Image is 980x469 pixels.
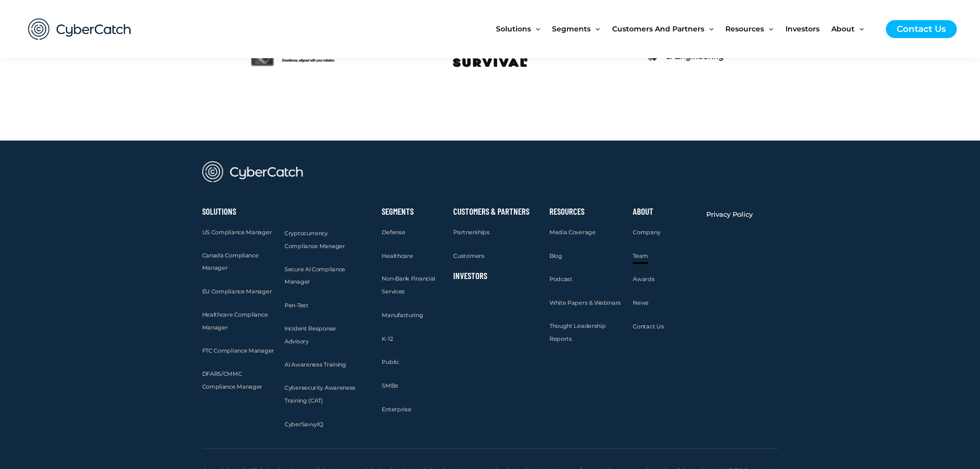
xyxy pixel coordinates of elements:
[453,229,489,236] span: Partnerships
[496,7,531,50] span: Solutions
[453,270,487,281] a: Investors
[549,252,562,259] span: Blog
[382,272,443,298] a: Non-Bank Financial Services
[202,368,275,393] a: DFARS/CMMC Compliance Manager
[549,229,596,236] span: Media Coverage
[284,230,345,250] span: Cryptocurrency Compliance Manager
[382,356,399,369] a: Public
[549,322,606,342] span: Thought Leadership Reports
[284,263,360,289] a: Secure AI Compliance Manager
[382,226,405,239] a: Defense
[382,275,435,295] span: Non-Bank Financial Services
[725,7,764,50] span: Resources
[633,252,648,259] span: Team
[284,325,336,345] span: Incident Response Advisory
[633,275,654,283] span: Awards
[202,249,275,275] a: Canada Compliance Manager
[633,299,649,306] span: News
[18,8,141,50] img: CyberCatch
[854,7,864,50] span: Menu Toggle
[382,250,413,263] a: Healthcare
[704,7,714,50] span: Menu Toggle
[453,226,489,239] a: Partnerships
[284,418,323,431] a: CyberSavvyIQ
[202,252,259,272] span: Canada Compliance Manager
[633,208,696,215] h2: About
[706,210,753,218] span: Privacy Policy
[382,406,411,413] span: Enterprise
[786,7,819,50] span: Investors
[382,335,393,342] span: K-12
[549,299,621,306] span: White Papers & Webinars
[382,358,399,366] span: Public
[202,311,268,331] span: Healthcare Compliance Manager
[549,273,573,286] a: Podcast
[612,7,704,50] span: Customers and Partners
[284,227,360,253] a: Cryptocurrency Compliance Manager
[284,266,345,286] span: Secure AI Compliance Manager
[633,229,660,236] span: Company
[633,323,664,330] span: Contact Us
[284,302,309,309] span: Pen-Test
[202,288,272,295] span: EU Compliance Manager
[382,333,393,345] a: K-12
[453,208,539,215] h2: Customers & Partners
[633,250,648,263] a: Team
[531,7,540,50] span: Menu Toggle
[886,20,957,38] a: Contact Us
[549,226,596,239] a: Media Coverage
[202,308,275,334] a: Healthcare Compliance Manager
[453,250,484,263] a: Customers
[284,322,360,348] a: Incident Response Advisory
[284,361,346,368] span: AI Awareness Training
[633,297,649,309] a: News
[284,299,309,312] a: Pen-Test
[382,208,443,215] h2: Segments
[284,358,346,371] a: AI Awareness Training
[591,7,600,50] span: Menu Toggle
[382,252,413,259] span: Healthcare
[764,7,773,50] span: Menu Toggle
[202,226,272,239] a: US Compliance Manager
[382,403,411,416] a: Enterprise
[633,273,654,286] a: Awards
[549,320,623,345] a: Thought Leadership Reports
[382,382,398,389] span: SMBs
[382,311,423,319] span: Manufacturing
[382,309,423,322] a: Manufacturing
[382,379,398,392] a: SMBs
[549,297,621,309] a: White Papers & Webinars
[706,208,753,221] a: Privacy Policy
[202,347,274,354] span: FTC Compliance Manager
[549,250,562,263] a: Blog
[549,208,623,215] h2: Resources
[382,229,405,236] span: Defense
[202,208,275,215] h2: Solutions
[202,285,272,298] a: EU Compliance Manager
[453,252,484,259] span: Customers
[633,226,660,239] a: Company
[202,344,274,357] a: FTC Compliance Manager
[284,421,323,428] span: CyberSavvyIQ
[549,275,573,283] span: Podcast
[552,7,591,50] span: Segments
[202,370,263,390] span: DFARS/CMMC Compliance Manager
[284,381,360,407] a: Cybersecurity Awareness Training (CAT)
[786,7,831,50] a: Investors
[284,384,355,404] span: Cybersecurity Awareness Training (CAT)
[633,320,664,333] a: Contact Us
[202,229,272,236] span: US Compliance Manager
[496,7,876,50] nav: Site Navigation: New Main Menu
[831,7,854,50] span: About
